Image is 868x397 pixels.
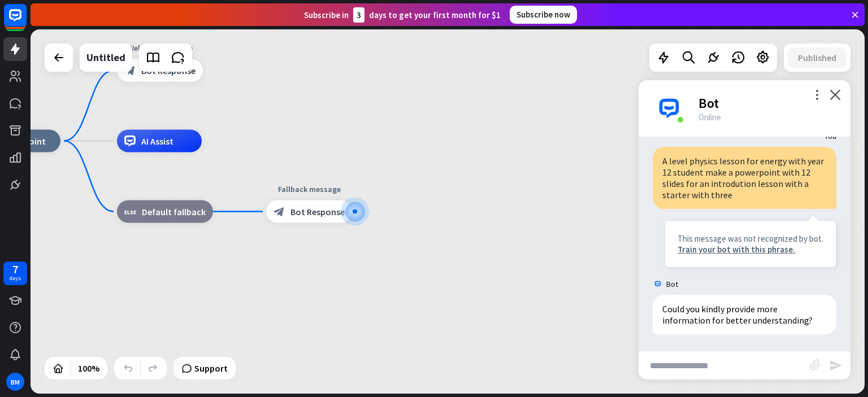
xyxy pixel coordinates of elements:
[274,206,285,217] i: block_bot_response
[698,94,837,112] div: Bot
[124,206,136,217] i: block_fallback
[830,89,841,100] i: close
[3,261,27,285] a: 7 days
[86,43,125,72] div: Untitled
[788,47,847,68] button: Published
[653,295,836,334] div: Could you kindly provide more information for better understanding?
[510,6,577,24] div: Subscribe now
[6,373,24,391] div: BM
[666,279,678,289] span: Bot
[9,5,43,38] button: Open LiveChat chat widget
[653,147,836,209] div: A level physics lesson for energy with year 12 student make a powerpoint with 12 slides for an in...
[75,359,103,377] div: 100%
[290,206,345,217] span: Bot Response
[678,233,823,244] div: This message was not recognized by bot.
[108,42,211,54] div: Welcome message
[811,89,822,100] i: more_vert
[829,359,843,372] i: send
[10,274,21,282] div: days
[810,359,821,370] i: block_attachment
[304,7,501,23] div: Subscribe in days to get your first month for $1
[141,136,173,147] span: AI Assist
[353,7,364,23] div: 3
[698,112,837,123] div: Online
[142,206,206,217] span: Default fallback
[258,184,361,195] div: Fallback message
[678,244,823,255] div: Train your bot with this phrase.
[12,264,18,274] div: 7
[194,359,228,377] span: Support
